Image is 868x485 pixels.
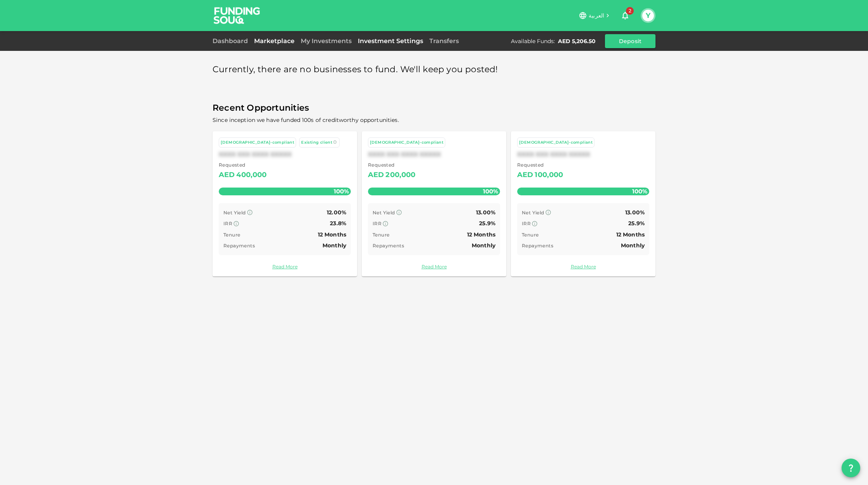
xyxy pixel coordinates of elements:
[517,161,563,169] span: Requested
[476,209,495,216] span: 13.00%
[519,139,593,146] div: [DEMOGRAPHIC_DATA]-compliant
[368,169,384,181] div: AED
[298,37,355,45] a: My Investments
[467,231,495,238] span: 12 Months
[373,232,389,238] span: Tenure
[522,232,539,238] span: Tenure
[535,169,563,181] div: 100,000
[368,161,416,169] span: Requested
[522,221,531,226] span: IRR
[517,263,649,270] a: Read More
[621,242,645,249] span: Monthly
[318,231,346,238] span: 12 Months
[481,186,500,197] span: 100%
[626,7,634,15] span: 2
[373,221,382,226] span: IRR
[213,131,357,276] a: [DEMOGRAPHIC_DATA]-compliant Existing clientXXXX XXX XXXX XXXXX Requested AED400,000100% Net Yiel...
[558,37,596,45] div: AED 5,206.50
[479,220,495,227] span: 25.9%
[223,221,232,226] span: IRR
[628,220,645,227] span: 25.9%
[219,161,267,169] span: Requested
[213,116,399,123] span: Since inception we have funded 100s of creditworthy opportunities.
[617,8,633,23] button: 2
[373,210,395,216] span: Net Yield
[251,37,298,45] a: Marketplace
[589,12,604,19] span: العربية
[517,169,533,181] div: AED
[219,169,235,181] div: AED
[625,209,645,216] span: 13.00%
[221,139,294,146] div: [DEMOGRAPHIC_DATA]-compliant
[213,62,498,77] span: Currently, there are no businesses to fund. We'll keep you posted!
[213,101,655,116] span: Recent Opportunities
[236,169,267,181] div: 400,000
[219,151,351,158] div: XXXX XXX XXXX XXXXX
[616,231,645,238] span: 12 Months
[642,10,654,21] button: Y
[223,243,255,249] span: Repayments
[511,37,555,45] div: Available Funds :
[522,210,544,216] span: Net Yield
[605,34,655,48] button: Deposit
[630,186,649,197] span: 100%
[330,220,346,227] span: 23.8%
[842,459,860,477] button: question
[355,37,426,45] a: Investment Settings
[522,243,553,249] span: Repayments
[373,243,404,249] span: Repayments
[327,209,346,216] span: 12.00%
[368,151,500,158] div: XXXX XXX XXXX XXXXX
[219,263,351,270] a: Read More
[370,139,443,146] div: [DEMOGRAPHIC_DATA]-compliant
[223,210,246,216] span: Net Yield
[332,186,351,197] span: 100%
[517,151,649,158] div: XXXX XXX XXXX XXXXX
[472,242,495,249] span: Monthly
[385,169,415,181] div: 200,000
[322,242,346,249] span: Monthly
[426,37,462,45] a: Transfers
[368,263,500,270] a: Read More
[213,37,251,45] a: Dashboard
[223,232,240,238] span: Tenure
[362,131,506,276] a: [DEMOGRAPHIC_DATA]-compliantXXXX XXX XXXX XXXXX Requested AED200,000100% Net Yield 13.00% IRR 25....
[301,140,332,145] span: Existing client
[511,131,655,276] a: [DEMOGRAPHIC_DATA]-compliantXXXX XXX XXXX XXXXX Requested AED100,000100% Net Yield 13.00% IRR 25....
